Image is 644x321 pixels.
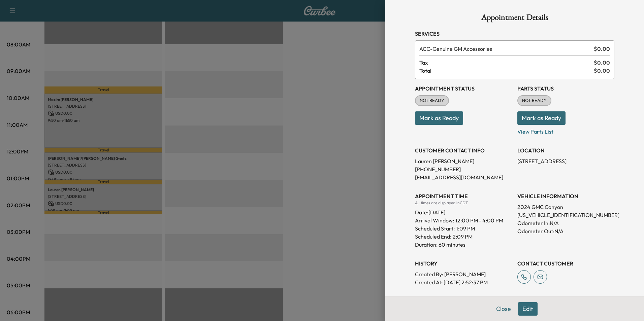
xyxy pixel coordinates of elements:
[594,67,610,75] span: $ 0.00
[419,45,591,53] span: Genuine GM Accessories
[415,192,512,200] h3: APPOINTMENT TIME
[456,224,475,233] p: 1:09 PM
[415,206,512,216] div: Date: [DATE]
[415,30,614,38] h3: Services
[517,125,614,136] p: View Parts List
[594,59,610,67] span: $ 0.00
[419,67,594,75] span: Total
[517,192,614,200] h3: VEHICLE INFORMATION
[455,216,503,224] span: 12:00 PM - 4:00 PM
[517,203,614,211] p: 2024 GMC Canyon
[517,219,614,227] p: Odometer In: N/A
[415,278,512,286] p: Created At : [DATE] 2:52:37 PM
[415,233,451,241] p: Scheduled End:
[415,13,614,24] h1: Appointment Details
[517,211,614,219] p: [US_VEHICLE_IDENTIFICATION_NUMBER]
[415,173,512,181] p: [EMAIL_ADDRESS][DOMAIN_NAME]
[517,84,614,93] h3: Parts Status
[517,157,614,165] p: [STREET_ADDRESS]
[416,97,448,104] span: NOT READY
[415,259,512,267] h3: History
[517,227,614,235] p: Odometer Out: N/A
[594,45,610,53] span: $ 0.00
[415,157,512,165] p: Lauren [PERSON_NAME]
[419,59,594,67] span: Tax
[415,216,512,224] p: Arrival Window:
[415,270,512,278] p: Created By : [PERSON_NAME]
[415,224,455,233] p: Scheduled Start:
[415,84,512,93] h3: Appointment Status
[415,146,512,154] h3: CUSTOMER CONTACT INFO
[518,302,538,316] button: Edit
[517,146,614,154] h3: LOCATION
[518,97,551,104] span: NOT READY
[517,259,614,267] h3: CONTACT CUSTOMER
[492,302,515,316] button: Close
[415,165,512,173] p: [PHONE_NUMBER]
[415,111,463,125] button: Mark as Ready
[415,200,512,206] div: All times are displayed in CDT
[453,233,473,241] p: 2:09 PM
[415,241,512,249] p: Duration: 60 minutes
[517,111,566,125] button: Mark as Ready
